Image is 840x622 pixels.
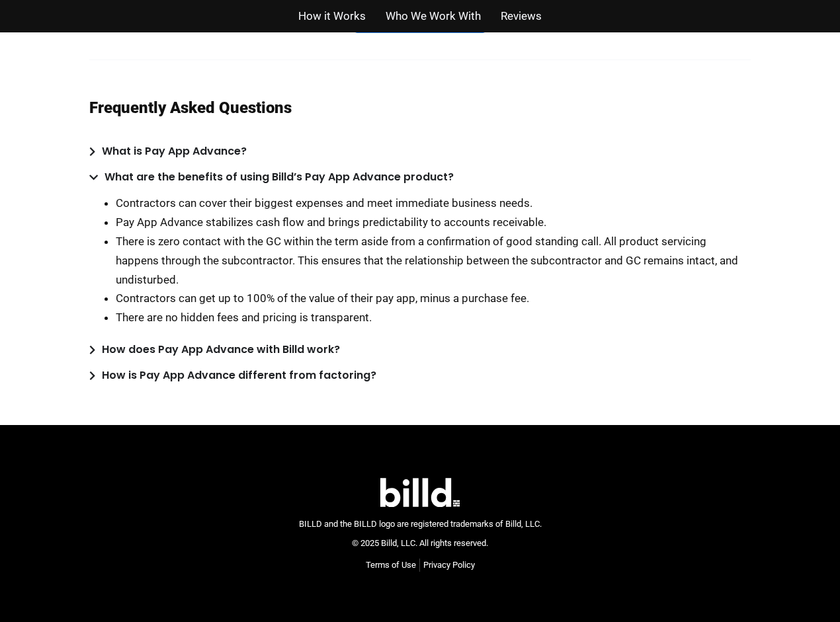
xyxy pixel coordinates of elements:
[366,559,416,572] a: Terms of Use
[89,340,751,360] summary: How does Pay App Advance with Billd work?
[102,142,247,161] div: What is Pay App Advance?
[89,142,751,385] div: Accordion. Open links with Enter or Space, close with Escape, and navigate with Arrow Keys
[423,559,475,572] a: Privacy Policy
[116,289,751,308] li: Contractors can get up to 100% of the value of their pay app, minus a purchase fee.
[89,366,751,385] summary: How is Pay App Advance different from factoring?
[89,168,751,187] summary: What are the benefits of using Billd’s Pay App Advance product?
[366,559,475,572] nav: Menu
[386,7,481,26] a: Who We Work With
[89,142,751,161] summary: What is Pay App Advance?
[102,340,340,360] div: How does Pay App Advance with Billd work?
[116,232,751,290] li: There is zero contact with the GC within the term aside from a confirmation of good standing call...
[116,213,751,232] li: Pay App Advance stabilizes cash flow and brings predictability to accounts receivable.
[116,308,751,327] li: There are no hidden fees and pricing is transparent.
[102,366,376,385] div: How is Pay App Advance different from factoring?
[501,7,542,26] a: Reviews
[116,194,751,213] li: Contractors can cover their biggest expenses and meet immediate business needs.
[105,168,454,187] div: What are the benefits of using Billd’s Pay App Advance product?
[298,7,366,26] a: How it Works
[299,519,542,548] span: BILLD and the BILLD logo are registered trademarks of Billd, LLC. © 2025 Billd, LLC. All rights r...
[89,100,292,116] h3: Frequently Asked Questions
